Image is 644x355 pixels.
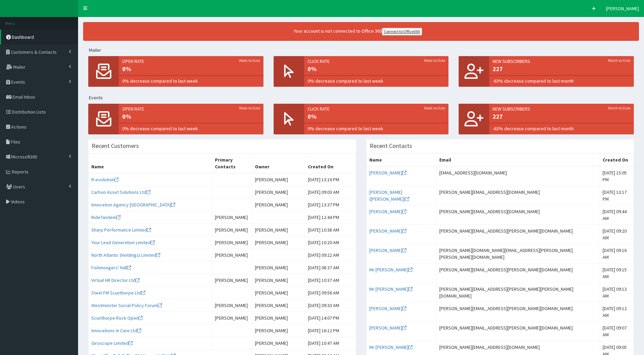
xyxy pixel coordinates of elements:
[91,239,155,246] a: Your Lead Generation Limited
[89,95,639,100] h5: Events
[212,236,252,249] td: [PERSON_NAME]
[91,340,133,346] a: Giroscope Limited
[436,225,600,244] td: [PERSON_NAME][EMAIL_ADDRESS][PERSON_NAME][DOMAIN_NAME]
[608,58,630,63] small: Month-to-Date
[493,105,630,112] span: New Subscribers
[600,283,634,302] td: [DATE] 09:13 AM
[370,143,412,149] h3: Recent Contacts
[436,166,600,186] td: [EMAIL_ADDRESS][DOMAIN_NAME]
[493,78,630,84] span: -63% decrease compared to last month
[369,189,409,202] a: [PERSON_NAME] ([PERSON_NAME])
[369,344,412,350] a: Mr [PERSON_NAME]
[12,34,34,40] span: Dashboard
[600,166,634,186] td: [DATE] 15:05 PM
[305,249,356,261] td: [DATE] 09:22 AM
[382,28,422,35] a: Connect to Office365
[252,299,305,312] td: [PERSON_NAME]
[13,184,25,190] span: Users
[606,5,639,12] span: [PERSON_NAME]
[212,154,252,173] th: Primary Contacts
[13,64,25,70] span: Mailer
[252,236,305,249] td: [PERSON_NAME]
[424,58,445,63] small: Week-to-Date
[91,214,121,220] a: RideTandem
[436,244,600,264] td: [PERSON_NAME][DOMAIN_NAME][EMAIL_ADDRESS][PERSON_NAME][PERSON_NAME][DOMAIN_NAME]
[252,173,305,186] td: [PERSON_NAME]
[122,78,260,84] span: 0% decrease compared to last week
[91,176,118,183] a: R-evolution
[122,58,260,65] span: Open rate
[436,283,600,302] td: [PERSON_NAME][EMAIL_ADDRESS][PERSON_NAME][PERSON_NAME][DOMAIN_NAME]
[212,249,252,261] td: [PERSON_NAME]
[305,186,356,199] td: [DATE] 09:03 AM
[305,324,356,337] td: [DATE] 16:12 PM
[305,236,356,249] td: [DATE] 10:20 AM
[252,324,305,337] td: [PERSON_NAME]
[308,125,445,132] span: 0% decrease compared to last week
[493,112,630,121] span: 227
[369,286,412,292] a: Mr [PERSON_NAME]
[11,124,26,130] span: Actions
[91,327,141,334] a: Innovations In Care Ltd
[91,290,145,296] a: Steel FM Scunthorpe Ltd
[305,154,356,173] th: Created On
[424,105,445,111] small: Week-to-Date
[308,78,445,84] span: 0% decrease compared to last week
[308,58,445,65] span: Click rate
[369,305,406,311] a: [PERSON_NAME]
[91,302,162,308] a: Westminster Social Policy Forum
[308,105,445,112] span: Click rate
[252,312,305,324] td: [PERSON_NAME]
[305,299,356,312] td: [DATE] 09:33 AM
[436,154,600,167] th: Email
[212,274,252,287] td: [PERSON_NAME]
[305,211,356,224] td: [DATE] 12:44 PM
[212,224,252,236] td: [PERSON_NAME]
[305,261,356,274] td: [DATE] 08:37 AM
[11,49,57,55] span: Customers & Contacts
[436,322,600,341] td: [PERSON_NAME][EMAIL_ADDRESS][PERSON_NAME][DOMAIN_NAME]
[600,225,634,244] td: [DATE] 09:20 AM
[11,139,20,145] span: Files
[305,173,356,186] td: [DATE] 13:16 PM
[600,205,634,225] td: [DATE] 09:44 AM
[305,287,356,299] td: [DATE] 09:56 AM
[369,325,406,331] a: [PERSON_NAME]
[600,302,634,322] td: [DATE] 09:12 AM
[91,277,140,283] a: Virtual HR Director Ltd
[608,105,630,111] small: Month-to-Date
[436,302,600,322] td: [PERSON_NAME][EMAIL_ADDRESS][PERSON_NAME][DOMAIN_NAME]
[493,65,630,73] span: 227
[600,186,634,205] td: [DATE] 13:17 PM
[600,322,634,341] td: [DATE] 09:07 AM
[252,287,305,299] td: [PERSON_NAME]
[13,94,35,100] span: Email Inbox
[12,169,29,175] span: Reports
[600,154,634,167] th: Created On
[305,199,356,211] td: [DATE] 13:37 PM
[89,154,212,173] th: Name
[493,125,630,132] span: -63% decrease compared to last month
[212,312,252,324] td: [PERSON_NAME]
[305,337,356,350] td: [DATE] 10:47 AM
[122,65,260,73] span: 0%
[436,205,600,225] td: [PERSON_NAME][EMAIL_ADDRESS][DOMAIN_NAME]
[11,199,25,205] span: Videos
[369,267,412,273] a: Mr [PERSON_NAME]
[252,199,305,211] td: [PERSON_NAME]
[239,58,260,63] small: Week-to-Date
[308,112,445,121] span: 0%
[91,189,150,195] a: Carbon Asset Solutions Ltd
[305,312,356,324] td: [DATE] 14:07 PM
[239,105,260,111] small: Week-to-Date
[252,186,305,199] td: [PERSON_NAME]
[92,143,139,149] h3: Recent Customers
[212,299,252,312] td: [PERSON_NAME]
[366,154,436,167] th: Name
[11,79,25,85] span: Events
[252,261,305,274] td: [PERSON_NAME]
[122,125,260,132] span: 0% decrease compared to last week
[164,28,551,35] div: Your account is not connected to Office 365
[436,264,600,283] td: [PERSON_NAME][EMAIL_ADDRESS][PERSON_NAME][DOMAIN_NAME]
[305,224,356,236] td: [DATE] 10:38 AM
